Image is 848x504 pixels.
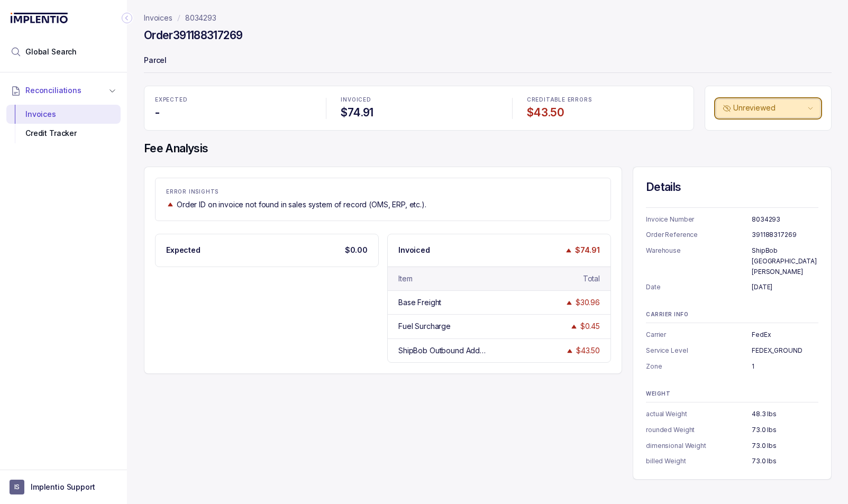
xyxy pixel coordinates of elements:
h4: - [155,105,311,120]
p: CARRIER INFO [646,311,818,318]
div: Item [398,273,412,284]
h4: Fee Analysis [144,141,832,156]
button: Unreviewed [716,99,820,118]
p: INVOICED [341,97,497,103]
p: Parcel [144,51,832,72]
div: ShipBob Outbound Additional Handling [398,345,487,356]
p: Invoiced [398,245,430,255]
nav: breadcrumb [144,13,216,23]
ul: Information Summary [646,409,818,466]
div: Base Freight [398,297,441,308]
p: Date [646,282,752,292]
p: [DATE] [752,282,818,292]
img: trend image [166,200,175,208]
span: User initials [10,480,24,494]
p: 1 [752,361,818,372]
button: Reconciliations [6,79,121,102]
div: Fuel Surcharge [398,321,451,332]
p: 8034293 [752,214,818,225]
div: Invoices [15,105,112,124]
p: 73.0 lbs [752,456,818,466]
span: Reconciliations [25,85,81,96]
button: User initialsImplentio Support [10,480,117,494]
div: Reconciliations [6,103,121,145]
a: Invoices [144,13,172,23]
p: WEIGHT [646,391,818,397]
p: EXPECTED [155,97,311,103]
p: FEDEX_GROUND [752,345,818,356]
div: $0.45 [580,321,600,332]
p: $0.00 [345,245,368,255]
h4: Details [646,180,818,195]
p: FedEx [752,329,818,340]
p: Invoice Number [646,214,752,225]
img: trend image [566,347,574,355]
div: Collapse Icon [121,12,133,24]
p: 73.0 lbs [752,425,818,435]
div: Credit Tracker [15,124,112,143]
p: Order Reference [646,230,752,240]
div: $30.96 [576,297,600,308]
p: Unreviewed [733,103,805,113]
div: Total [583,273,600,284]
p: Carrier [646,329,752,340]
p: billed Weight [646,456,752,466]
p: 48.3 lbs [752,409,818,419]
p: actual Weight [646,409,752,419]
ul: Information Summary [646,214,818,292]
h4: $74.91 [341,105,497,120]
ul: Information Summary [646,329,818,371]
p: 73.0 lbs [752,441,818,451]
img: trend image [565,299,573,307]
p: Zone [646,361,752,372]
p: 391188317269 [752,230,818,240]
p: dimensional Weight [646,441,752,451]
div: $43.50 [576,345,600,356]
p: Expected [166,245,200,255]
p: Service Level [646,345,752,356]
h4: $43.50 [527,105,683,120]
p: CREDITABLE ERRORS [527,97,683,103]
p: Order ID on invoice not found in sales system of record (OMS, ERP, etc.). [177,199,426,210]
img: trend image [564,246,573,254]
p: rounded Weight [646,425,752,435]
p: ShipBob [GEOGRAPHIC_DATA][PERSON_NAME] [752,245,818,277]
p: Warehouse [646,245,752,277]
p: Implentio Support [31,482,95,492]
p: ERROR INSIGHTS [166,189,600,195]
a: 8034293 [185,13,216,23]
img: trend image [570,323,578,331]
p: $74.91 [575,245,600,255]
h4: Order 391188317269 [144,28,242,43]
span: Global Search [25,47,77,57]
